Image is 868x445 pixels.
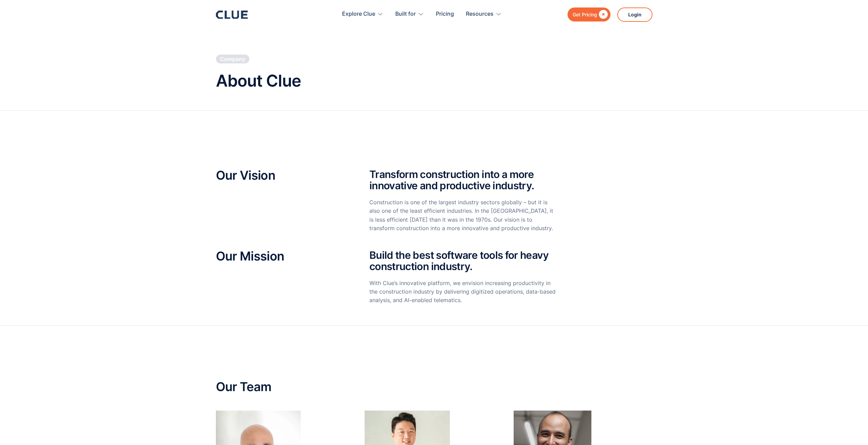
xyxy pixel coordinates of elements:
h2: Our Mission [216,250,349,263]
div: Built for [395,3,424,25]
div: Company [220,55,245,63]
div:  [597,10,608,19]
div: Explore Clue [342,3,383,25]
h2: Transform construction into a more innovative and productive industry. [369,169,557,191]
div: Resources [466,3,494,25]
h2: Our Team [216,380,652,394]
a: Login [617,8,652,22]
h2: Build the best software tools for heavy construction industry. [369,250,557,272]
a: Get Pricing [568,8,610,21]
h1: About Clue [216,72,301,90]
div: Built for [395,3,416,25]
h2: Our Vision [216,169,349,182]
a: Pricing [436,3,454,25]
p: With Clue’s innovative platform, we envision increasing productivity in the construction industry... [369,279,557,305]
div: Get Pricing [573,10,597,19]
div: Explore Clue [342,3,375,25]
div: Resources [466,3,502,25]
p: Construction is one of the largest industry sectors globally – but it is also one of the least ef... [369,198,557,233]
